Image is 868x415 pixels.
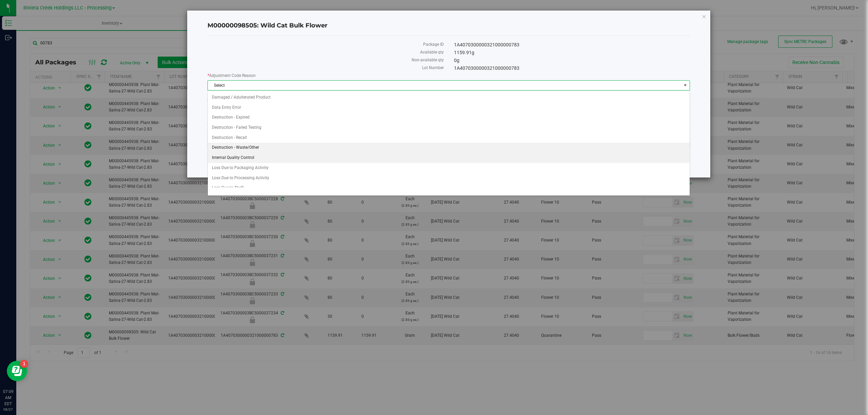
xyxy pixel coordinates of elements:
h4: M00000098505: Wild Cat Bulk Flower [208,21,690,30]
div: 1A4070300000321000000783 [449,65,695,72]
li: Destruction - Waste/Other [208,143,689,153]
span: g [457,58,459,63]
label: Available qty [208,49,444,55]
label: Package ID [208,41,444,47]
li: Destruction - Failed Testing [208,123,689,133]
li: Loss Due to Theft [208,183,689,193]
label: Lot Number [208,65,444,71]
label: Adjustment Code Reason [208,72,690,79]
span: 0 [454,58,459,63]
li: Destruction - Expired [208,112,689,123]
li: Loss Due to Processing Activity [208,173,689,183]
span: select [681,81,690,90]
iframe: Resource center [7,361,27,381]
li: Destruction - Recall [208,133,689,143]
span: 1159.91 [454,50,474,55]
span: g [472,50,474,55]
iframe: Resource center unread badge [20,360,28,368]
li: Damaged / Adulterated Product [208,92,689,103]
div: 1A4070300000321000000783 [449,41,695,48]
li: Data Entry Error [208,103,689,113]
li: Loss Due to Packaging Activity [208,163,689,173]
li: Internal Quality Control [208,153,689,163]
label: Non-available qty [208,57,444,63]
span: Select [208,81,681,90]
